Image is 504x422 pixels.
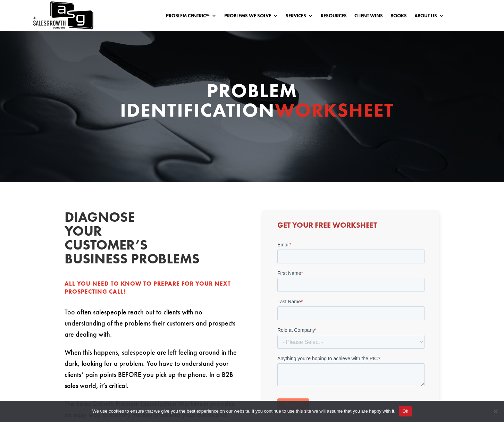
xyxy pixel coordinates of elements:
[92,408,395,415] span: We use cookies to ensure that we give you the best experience on our website. If you continue to ...
[120,81,384,123] h1: Problem Identification
[390,13,407,21] a: Books
[65,347,242,398] p: When this happens, salespeople are left feeling around in the dark, looking for a problem. You ha...
[166,13,217,21] a: Problem Centric™
[286,13,313,21] a: Services
[65,306,242,347] p: Too often salespeople reach out to clients with no understanding of the problems their customers ...
[65,280,242,296] div: All you need to know to prepare for your next prospecting call!
[399,406,412,416] button: Ok
[492,408,499,415] span: No
[275,98,394,123] span: Worksheet
[277,221,425,233] h3: Get Your Free Worksheet
[414,13,444,21] a: About Us
[354,13,383,21] a: Client Wins
[277,241,425,417] iframe: Form 0
[65,210,169,269] h2: Diagnose your customer’s business problems
[224,13,278,21] a: Problems We Solve
[321,13,347,21] a: Resources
